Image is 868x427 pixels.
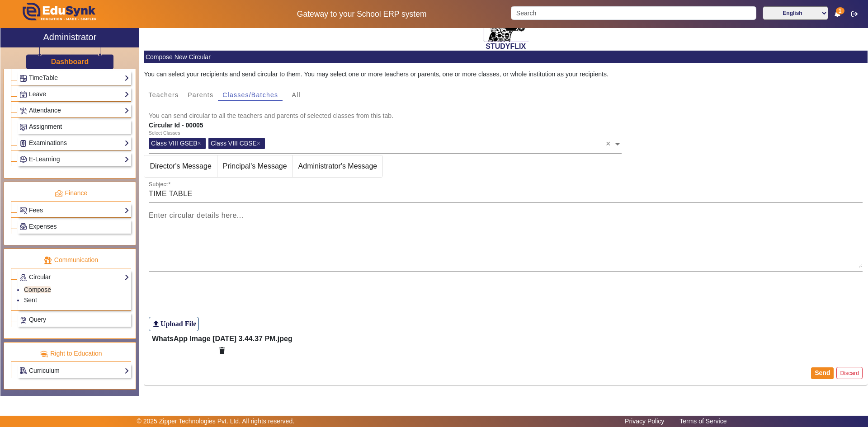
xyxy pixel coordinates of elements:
[55,189,63,197] img: finance.png
[620,415,669,427] a: Privacy Policy
[293,155,383,177] span: Administrator's Message
[836,367,863,379] button: Discard
[151,140,198,147] span: Class VIII GSEB
[149,130,180,137] div: Select Classes
[51,57,90,66] a: Dashboard
[11,188,131,198] p: Finance
[149,182,168,188] mat-label: Subject
[24,286,51,293] a: Compose
[51,57,89,66] h3: Dashboard
[144,42,868,51] h2: STUDYFLIX
[144,70,868,79] div: You can select your recipients and send circular to them. You may select one or more teachers or ...
[149,188,863,199] input: Subject
[160,319,197,328] h6: Upload File
[20,223,27,230] img: Payroll.png
[137,417,295,426] p: © 2025 Zipper Technologies Pvt. Ltd. All rights reserved.
[43,32,97,42] h2: Administrator
[144,51,868,63] mat-card-header: Compose New Circular
[152,334,292,343] h6: WhatsApp Image [DATE] 3.44.37 PM.jpeg
[222,92,278,98] span: Classes/Batches
[144,155,217,177] span: Director's Message
[675,415,731,427] a: Terms of Service
[151,319,160,328] mat-icon: file_upload
[222,9,501,19] h5: Gateway to your School ERP system
[149,111,863,121] mat-card-subtitle: You can send circular to all the teachers and parents of selected classes from this tab.
[198,140,203,147] span: ×
[11,349,131,358] p: Right to Education
[0,28,139,47] a: Administrator
[29,123,62,130] span: Assignment
[148,92,179,98] span: Teachers
[44,256,52,264] img: communication.png
[40,350,48,358] img: rte.png
[292,92,301,98] span: All
[606,135,613,149] span: Clear all
[149,122,203,129] b: Circular Id - 00005
[29,316,46,323] span: Query
[24,296,37,304] a: Sent
[257,140,263,147] span: ×
[149,211,244,219] mat-label: Enter circular details here...
[11,255,131,265] p: Communication
[29,223,57,230] span: Expenses
[811,367,834,379] button: Send
[19,314,129,325] a: Query
[836,7,844,14] span: 1
[211,140,257,147] span: Class VIII CBSE
[20,124,27,131] img: Assignments.png
[217,155,292,177] span: Principal's Message
[20,317,27,324] img: Support-tickets.png
[188,92,213,98] span: Parents
[511,6,756,20] input: Search
[19,122,129,132] a: Assignment
[19,221,129,232] a: Expenses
